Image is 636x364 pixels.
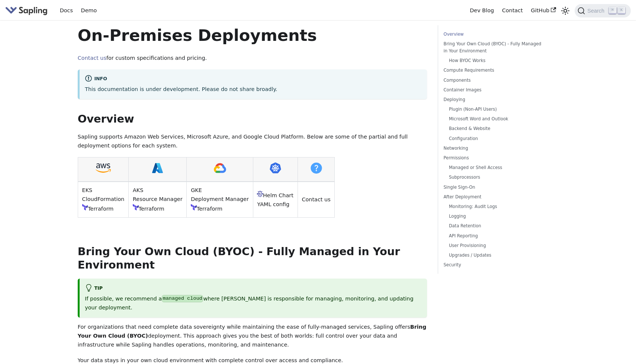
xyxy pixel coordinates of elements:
[85,85,422,94] p: This documentation is under development. Please do not share broadly.
[5,5,48,16] img: Sapling.ai
[449,164,542,171] a: Managed or Shell Access
[618,7,625,14] kbd: K
[133,204,139,211] img: Terraform
[78,133,427,150] p: Sapling supports Amazon Web Services, Microsoft Azure, and Google Cloud Platform. Below are some ...
[444,87,545,94] a: Container Images
[78,55,106,61] a: Contact us
[5,5,50,16] a: Sapling.ai
[449,233,542,240] a: API Reporting
[444,96,545,103] a: Deploying
[78,323,427,349] p: For organizations that need complete data sovereignty while maintaining the ease of fully-managed...
[96,163,111,173] img: AWS
[585,8,609,14] span: Search
[449,116,542,123] a: Microsoft Word and Outlook
[449,174,542,181] a: Subprocessors
[449,222,542,230] a: Data Retention
[85,75,422,84] div: info
[449,106,542,113] a: Plugin (Non-API Users)
[527,5,560,16] a: GitHub
[82,204,88,211] img: Terraform
[444,31,545,38] a: Overview
[152,163,163,173] img: Azure
[56,5,77,16] a: Docs
[78,113,427,126] h2: Overview
[444,261,545,269] a: Security
[257,191,263,197] img: Helm
[78,245,427,272] h2: Bring Your Own Cloud (BYOC) - Fully Managed in Your Environment
[449,57,542,64] a: How BYOC Works
[444,194,545,201] a: After Deployment
[187,182,253,217] td: GKE Deployment Manager Terraform
[253,182,298,217] td: Helm Chart YAML config
[466,5,498,16] a: Dev Blog
[310,162,323,175] img: Kubernetes
[298,182,335,217] td: Contact us
[444,184,545,191] a: Single Sign-On
[444,67,545,74] a: Compute Requirements
[575,4,630,17] button: Search (Command+K)
[129,182,187,217] td: AKS Resource Manager Terraform
[78,54,427,63] p: for custom specifications and pricing.
[449,125,542,132] a: Backend & Website
[270,162,281,173] img: Kubernetes
[449,252,542,259] a: Upgrades / Updates
[560,5,571,16] button: Switch between dark and light mode (currently light mode)
[609,7,616,14] kbd: ⌘
[78,182,128,217] td: EKS CloudFormation Terraform
[449,203,542,210] a: Monitoring: Audit Logs
[449,242,542,249] a: User Provisioning
[85,295,422,312] p: If possible, we recommend a where [PERSON_NAME] is responsible for managing, monitoring, and upda...
[77,5,101,16] a: Demo
[85,284,422,293] div: tip
[162,295,203,302] code: managed cloud
[498,5,527,16] a: Contact
[214,163,226,173] img: GCP
[449,213,542,220] a: Logging
[78,324,427,339] strong: Bring Your Own Cloud (BYOC)
[78,25,427,45] h1: On-Premises Deployments
[444,40,545,55] a: Bring Your Own Cloud (BYOC) - Fully Managed in Your Environment
[444,77,545,84] a: Components
[191,204,197,211] img: Terraform
[444,155,545,162] a: Permissions
[444,145,545,152] a: Networking
[449,135,542,142] a: Configuration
